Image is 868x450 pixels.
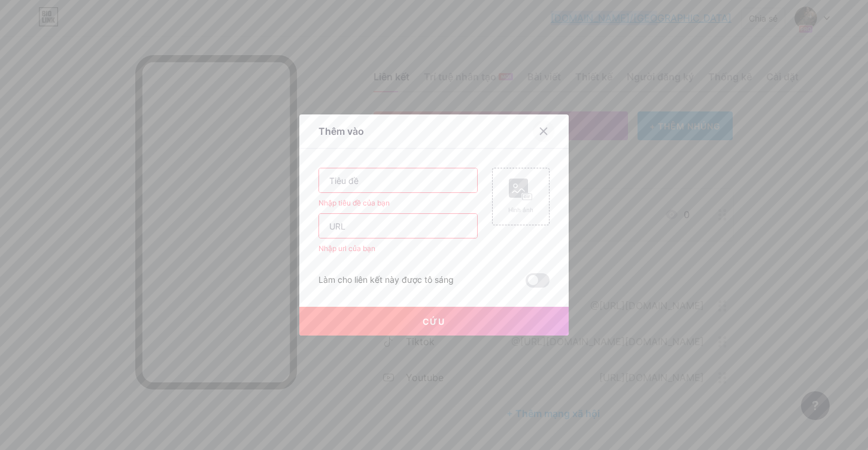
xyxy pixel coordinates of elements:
[318,274,454,285] font: Làm cho liên kết này được tô sáng
[423,316,445,327] font: Cứu
[319,168,477,192] input: Tiêu đề
[299,307,569,336] button: Cứu
[318,244,375,253] font: Nhập url của bạn
[318,125,364,137] font: Thêm vào
[318,198,390,207] font: Nhập tiêu đề của bạn
[319,214,477,238] input: URL
[508,206,533,213] font: Hình ảnh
